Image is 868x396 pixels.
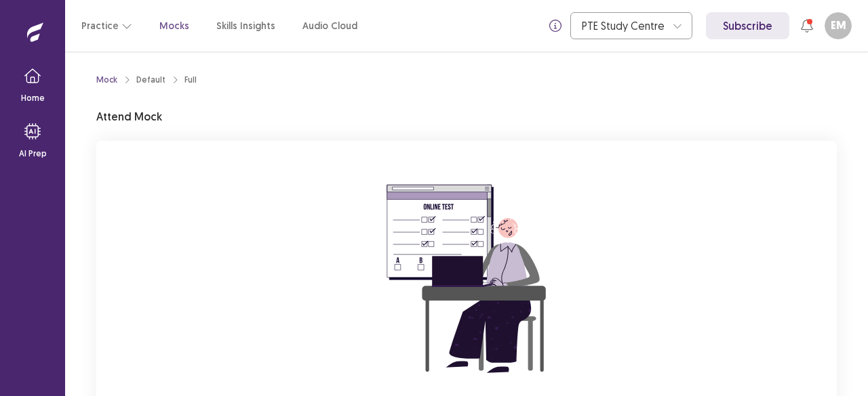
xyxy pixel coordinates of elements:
[81,14,132,38] button: Practice
[543,14,568,38] button: info
[825,12,852,39] button: EM
[302,19,357,33] a: Audio Cloud
[582,13,666,39] div: PTE Study Centre
[216,19,275,33] a: Skills Insights
[159,19,189,33] a: Mocks
[21,92,45,104] p: Home
[19,148,47,160] p: AI Prep
[184,74,197,86] div: Full
[96,108,162,125] p: Attend Mock
[96,74,117,86] a: Mock
[136,74,165,86] div: Default
[706,12,789,39] a: Subscribe
[96,74,197,86] nav: breadcrumb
